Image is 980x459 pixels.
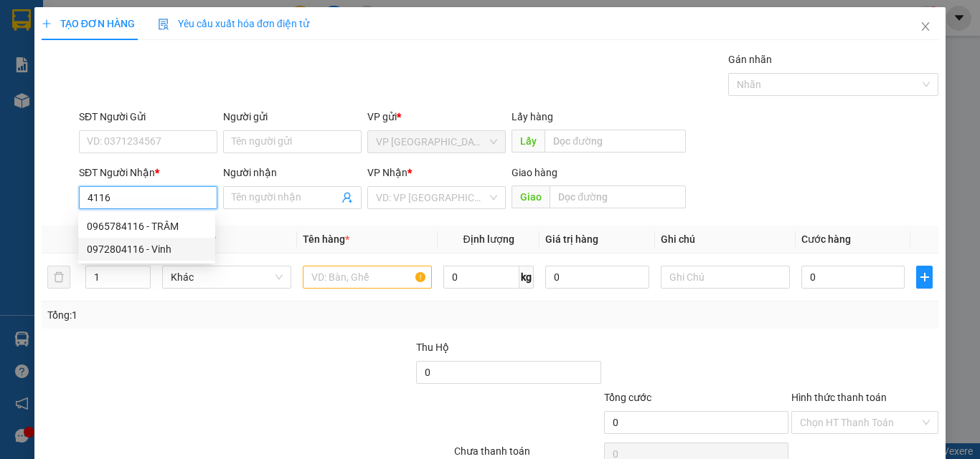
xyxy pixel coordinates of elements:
span: Lấy [512,130,545,153]
div: VP gửi [367,109,506,125]
label: Gán nhãn [728,54,772,65]
span: Giá trị hàng [545,233,598,245]
div: Người gửi [223,109,362,125]
button: Close [905,7,946,47]
span: Tên hàng [303,233,349,245]
input: VD: Bàn, Ghế [303,266,432,289]
b: BIÊN NHẬN GỬI HÀNG HÓA [93,21,138,137]
b: [PERSON_NAME] [18,92,81,160]
label: Hình thức thanh toán [791,392,887,403]
span: Lấy hàng [512,111,553,122]
div: 0972804116 - Vinh [87,241,207,257]
span: plus [42,19,52,29]
li: (c) 2017 [121,68,197,86]
span: kg [519,266,534,289]
button: plus [916,266,933,289]
div: SĐT Người Gửi [79,109,217,125]
span: Giao hàng [512,167,557,178]
input: Dọc đường [545,130,686,153]
span: Cước hàng [801,233,851,245]
div: 0972804116 - Vinh [78,238,215,261]
span: user-add [341,192,353,203]
span: close [920,21,931,32]
div: Người nhận [223,165,362,180]
div: SĐT Người Nhận [79,165,217,180]
span: Thu Hộ [416,342,449,353]
span: Định lượng [463,233,514,245]
span: Giao [512,185,550,208]
button: delete [47,266,70,289]
span: Yêu cầu xuất hóa đơn điện tử [158,18,309,29]
div: 0965784116 - TRÂM [78,215,215,238]
span: Tổng cước [604,392,651,403]
span: VP Sài Gòn [376,131,497,153]
img: icon [158,19,169,30]
th: Ghi chú [655,226,796,253]
img: logo.jpg [156,18,190,52]
span: plus [917,271,932,283]
b: [DOMAIN_NAME] [121,54,197,66]
div: Tổng: 1 [47,307,380,323]
input: 0 [545,266,649,289]
input: Dọc đường [550,185,686,208]
span: TẠO ĐƠN HÀNG [42,18,135,29]
div: 0965784116 - TRÂM [87,218,207,234]
input: Ghi Chú [661,266,790,289]
span: Khác [171,266,283,288]
span: VP Nhận [367,167,407,178]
